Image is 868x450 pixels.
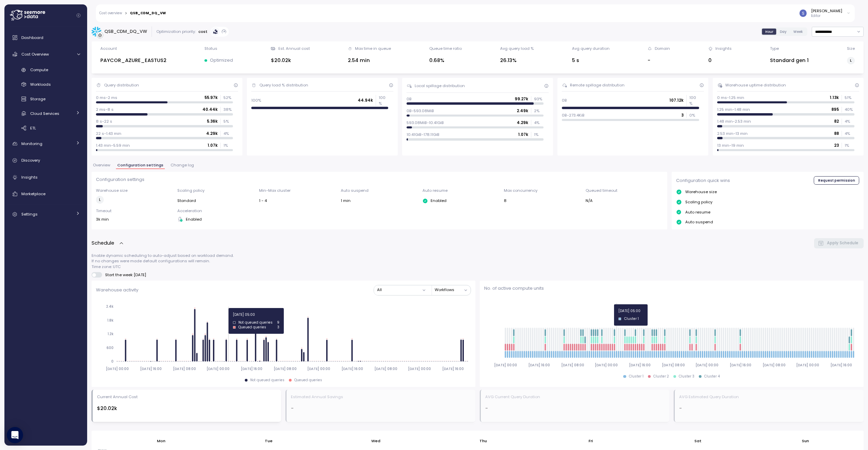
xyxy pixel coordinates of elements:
tspan: [DATE] 00:00 [106,367,129,371]
button: Tue [261,435,276,447]
p: Enable dynamic scheduling to auto-adjust based on workload demand. If no changes were made defaul... [92,253,864,269]
p: Editor [811,14,842,18]
p: 44.94k [358,98,373,103]
div: N/A [586,198,663,203]
span: Change log [171,163,194,167]
span: Monitoring [21,141,42,146]
button: Thu [476,435,491,447]
div: - [679,405,859,412]
p: 2 % [534,108,544,114]
div: Queued queries [294,378,322,383]
span: Marketplace [21,191,45,197]
p: 2.49k [517,108,528,114]
span: L [850,57,852,64]
tspan: [DATE] 16:00 [629,363,651,367]
p: 5.36k [207,119,218,124]
div: Enabled [422,198,500,203]
div: - [291,405,471,412]
tspan: [DATE] 08:00 [561,363,584,367]
p: Warehouse size [685,189,717,195]
p: 4.29k [206,131,218,136]
p: Auto suspend [341,188,418,193]
a: Cloud Services [7,108,84,119]
div: Account [100,46,117,51]
p: Auto suspend [685,219,713,225]
p: Auto resume [422,188,500,193]
p: 1.48 min-2.53 min [717,119,751,124]
p: 99.27k [515,96,528,102]
span: Configuration settings [117,163,163,167]
p: 895 [831,107,839,112]
p: cost [198,29,208,34]
tspan: [DATE] 16:00 [241,367,262,371]
p: 593.08MiB-10.41GiB [407,120,444,125]
p: 40 % [845,107,854,112]
button: All [374,285,429,295]
p: 8 s-22 s [96,119,112,124]
p: Schedule [92,239,114,247]
tspan: [DATE] 00:00 [494,363,517,367]
div: AVG Current Query Duration [485,394,540,400]
span: Overview [93,163,110,167]
span: Apply Schedule [827,239,858,248]
p: Sun [802,438,809,444]
p: 40.44k [202,107,218,112]
button: Mon [154,435,169,447]
div: 26.13% [500,57,534,64]
div: 5 s [572,57,610,64]
tspan: [DATE] 00:00 [796,363,819,367]
div: 1 min [341,198,418,203]
a: Insights [7,170,84,184]
p: 1 % [845,143,854,148]
p: Warehouse size [96,188,173,193]
p: Scaling policy [685,199,712,205]
div: Standard [177,198,255,203]
tspan: 600 [106,346,114,350]
div: Avg query duration [572,46,610,51]
p: Fri [589,438,593,444]
p: Configuration quick wins [676,177,730,184]
button: Sat [691,435,705,447]
tspan: 0 [111,359,114,364]
div: - [648,57,670,64]
p: 0B [562,98,567,103]
div: $20.02k [271,57,310,64]
div: 3k min [96,217,173,222]
tspan: [DATE] 16:00 [730,363,751,367]
div: Remote spillage distribution [570,82,625,88]
div: 1 - 4 [259,198,336,203]
tspan: [DATE] 08:00 [274,367,297,371]
div: Enabled [177,217,255,222]
p: Acceleration [177,208,255,213]
tspan: [DATE] 00:00 [206,367,230,371]
div: Est. Annual cost [278,46,310,51]
div: Estimated Annual Savings [291,394,343,400]
div: Optimization priority: [156,29,196,34]
tspan: 1.8k [107,318,114,323]
tspan: [DATE] 16:00 [442,367,463,371]
p: Auto resume [685,209,710,215]
span: Start the week [DATE] [102,272,146,278]
div: Not queued queries [250,378,284,383]
button: Request permission [814,176,859,184]
div: Cluster 2 [653,374,669,379]
p: 10.41GiB-178.11GiB [407,132,439,137]
span: Insights [21,175,38,180]
p: 0 ms-1.25 min [717,95,744,100]
p: 51 % [845,95,854,100]
div: PAYCOR_AZURE_EASTUS2 [100,57,166,64]
p: 55.97k [204,95,218,100]
div: Max time in queue [355,46,391,51]
tspan: 1.2k [107,332,114,336]
a: Compute [7,64,84,76]
div: AVG Estimated Query Duration [679,394,739,400]
p: Configuration settings [96,176,663,183]
div: Status [204,46,217,51]
p: 88 [834,131,839,136]
div: QSB_CDM_DQ_VW [104,28,147,35]
p: 107.12k [669,98,684,103]
tspan: [DATE] 16:00 [341,367,363,371]
a: Cost Overview [7,47,84,61]
div: Cluster 3 [679,374,694,379]
div: > [125,11,127,16]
